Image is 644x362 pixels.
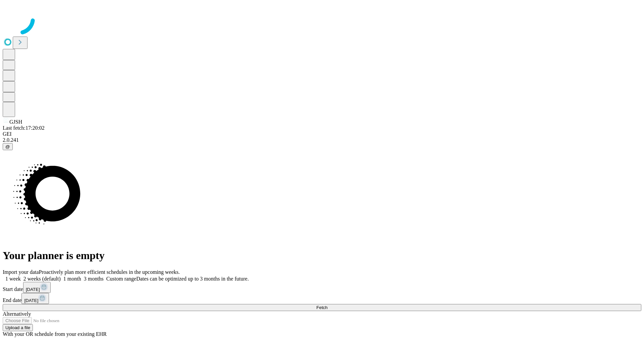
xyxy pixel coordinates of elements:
[3,269,39,275] span: Import your data
[23,282,51,293] button: [DATE]
[3,249,641,262] h1: Your planner is empty
[3,311,31,317] span: Alternatively
[3,137,641,143] div: 2.0.241
[106,276,136,282] span: Custom range
[63,276,81,282] span: 1 month
[316,305,327,310] span: Fetch
[24,298,38,303] span: [DATE]
[3,331,107,337] span: With your OR schedule from your existing EHR
[136,276,249,282] span: Dates can be optimized up to 3 months in the future.
[5,144,10,149] span: @
[9,119,22,125] span: GJSH
[39,269,180,275] span: Proactively plan more efficient schedules in the upcoming weeks.
[3,293,641,304] div: End date
[3,282,641,293] div: Start date
[26,287,40,292] span: [DATE]
[5,276,21,282] span: 1 week
[3,324,33,331] button: Upload a file
[3,143,13,150] button: @
[84,276,104,282] span: 3 months
[23,276,61,282] span: 2 weeks (default)
[3,125,45,131] span: Last fetch: 17:20:02
[21,293,49,304] button: [DATE]
[3,304,641,311] button: Fetch
[3,131,641,137] div: GEI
